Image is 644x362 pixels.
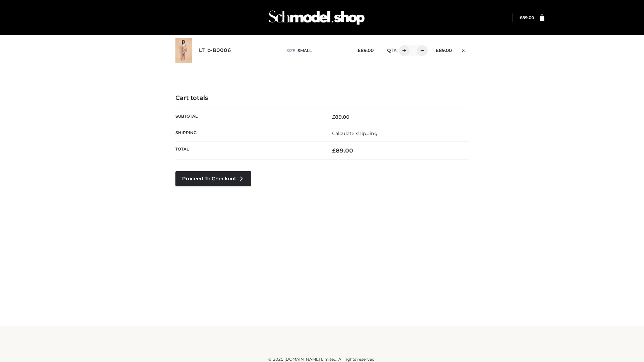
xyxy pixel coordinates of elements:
a: Proceed to Checkout [175,171,251,186]
a: Calculate shipping [332,130,378,136]
span: £ [332,147,336,154]
th: Subtotal [175,109,322,125]
span: £ [358,48,361,53]
a: £89.00 [520,15,534,20]
th: Shipping [175,125,322,141]
div: QTY: [380,45,425,56]
h4: Cart totals [175,95,469,102]
p: size : [286,48,347,54]
img: Schmodel Admin 964 [266,4,367,31]
bdi: 89.00 [358,48,374,53]
span: SMALL [298,48,312,53]
bdi: 89.00 [332,147,353,154]
bdi: 89.00 [520,15,534,20]
span: £ [436,48,439,53]
a: LT_b-B0006 [199,47,231,54]
bdi: 89.00 [332,114,350,120]
span: £ [332,114,335,120]
bdi: 89.00 [436,48,452,53]
a: Remove this item [459,45,469,54]
span: £ [520,15,522,20]
th: Total [175,142,322,160]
